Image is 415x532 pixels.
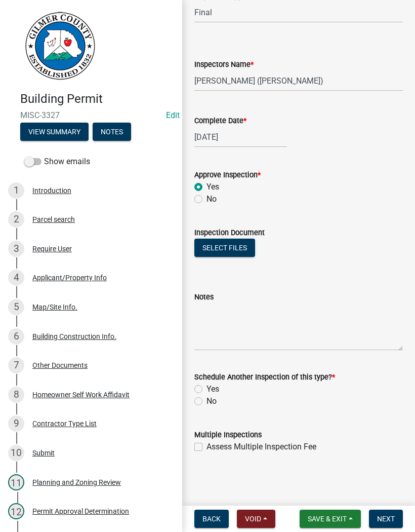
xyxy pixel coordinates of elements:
label: Approve Inspection [194,172,261,179]
span: MISC-3327 [20,110,162,120]
label: Multiple Inspections [194,432,262,439]
div: Map/Site Info. [32,303,77,311]
button: Void [237,510,275,528]
label: No [206,193,217,205]
button: View Summary [20,123,89,141]
div: 3 [8,241,24,257]
span: Next [377,515,395,523]
label: Assess Multiple Inspection Fee [206,441,316,453]
div: Permit Approval Determination [32,508,129,515]
label: Notes [194,294,214,301]
label: Inspection Document [194,230,265,237]
div: 11 [8,474,24,490]
div: Homeowner Self Work Affidavit [32,391,130,398]
div: 7 [8,357,24,373]
button: Notes [93,123,131,141]
label: Schedule Another Inspection of this type? [194,374,335,381]
h4: Building Permit [20,92,174,106]
div: 8 [8,387,24,403]
label: Complete Date [194,118,246,125]
label: Yes [206,181,219,193]
label: No [206,395,217,407]
button: Back [194,510,229,528]
div: Require User [32,245,72,252]
div: Applicant/Property Info [32,274,107,281]
div: Other Documents [32,362,88,369]
img: Gilmer County, Georgia [20,11,96,81]
button: Save & Exit [300,510,361,528]
span: Back [202,515,221,523]
div: 10 [8,445,24,461]
span: Save & Exit [308,515,347,523]
div: 6 [8,328,24,345]
label: Show emails [24,156,90,168]
wm-modal-confirm: Edit Application Number [166,110,180,120]
div: 5 [8,299,24,315]
a: Edit [166,110,180,120]
label: Yes [206,383,219,395]
div: 12 [8,503,24,519]
label: Inspectors Name [194,61,254,68]
div: 4 [8,270,24,286]
div: Planning and Zoning Review [32,479,121,486]
span: Void [245,515,261,523]
div: Introduction [32,187,71,194]
div: Submit [32,449,55,457]
wm-modal-confirm: Notes [93,128,131,136]
div: Contractor Type List [32,420,97,427]
wm-modal-confirm: Summary [20,128,89,136]
div: 1 [8,182,24,199]
div: 9 [8,415,24,432]
button: Select files [194,239,255,257]
button: Next [369,510,403,528]
div: Parcel search [32,216,75,223]
div: Building Construction Info. [32,333,116,340]
div: 2 [8,211,24,227]
input: mm/dd/yyyy [194,127,287,147]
